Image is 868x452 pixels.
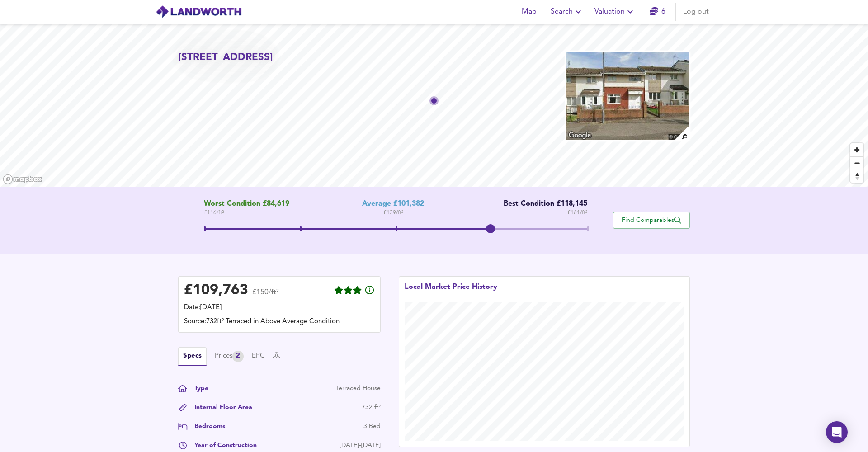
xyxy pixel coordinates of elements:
button: Valuation [591,3,639,21]
button: Find Comparables [613,212,690,229]
button: Zoom out [850,156,863,169]
div: Date: [DATE] [184,303,375,313]
button: Log out [679,3,712,21]
button: EPC [252,351,265,361]
div: Terraced House [336,384,381,393]
span: £ 116 / ft² [204,208,289,217]
span: £ 161 / ft² [567,208,587,217]
img: logo [156,5,242,19]
div: 3 Bed [363,422,381,431]
span: Reset bearing to north [850,170,863,183]
img: search [674,126,690,141]
div: Bedrooms [187,422,225,431]
button: Map [514,3,543,21]
span: Map [518,5,540,18]
span: Search [551,5,584,18]
div: Best Condition £118,145 [497,200,587,208]
button: Reset bearing to north [850,169,863,183]
img: property [565,51,690,141]
span: Log out [683,5,709,18]
div: Type [187,384,208,393]
h2: [STREET_ADDRESS] [178,51,273,65]
button: 6 [643,3,672,21]
div: 2 [232,351,244,362]
button: Specs [178,347,207,366]
button: Prices2 [215,351,244,362]
div: £ 109,763 [184,284,248,297]
a: Mapbox homepage [3,174,42,184]
span: Valuation [594,5,636,18]
div: Prices [215,351,244,362]
span: £150/ft² [252,289,279,302]
span: Worst Condition £84,619 [204,200,289,208]
div: Source: 732ft² Terraced in Above Average Condition [184,317,375,327]
div: Internal Floor Area [187,403,252,412]
button: Zoom in [850,143,863,156]
div: Average £101,382 [362,200,424,208]
div: Year of Construction [187,441,257,450]
div: 732 ft² [362,403,381,412]
span: £ 139 / ft² [383,208,403,217]
button: Search [547,3,587,21]
a: 6 [650,5,665,18]
div: Local Market Price History [405,282,497,302]
div: [DATE]-[DATE] [340,441,381,450]
div: Open Intercom Messenger [826,421,848,443]
span: Find Comparables [618,216,685,225]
